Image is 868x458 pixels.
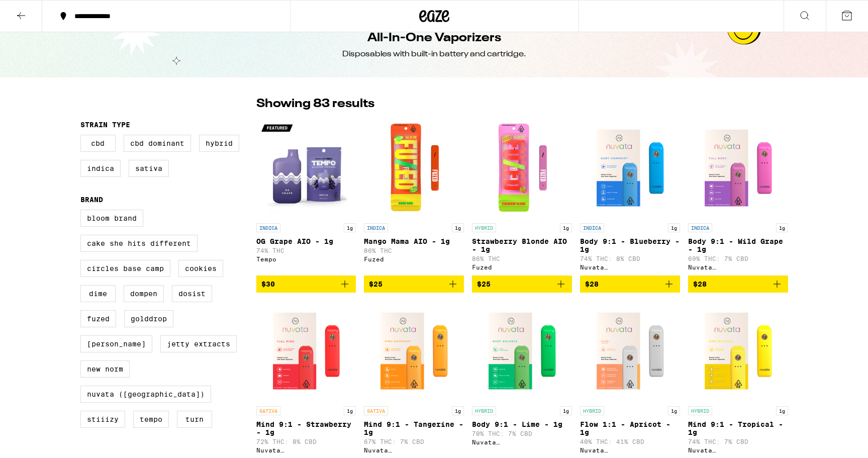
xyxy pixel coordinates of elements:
[472,237,572,253] p: Strawberry Blonde AIO - 1g
[256,301,356,401] img: Nuvata (CA) - Mind 9:1 - Strawberry - 1g
[256,223,280,232] p: INDICA
[688,406,712,415] p: HYBRID
[776,406,788,415] p: 1g
[256,247,356,254] p: 74% THC
[129,160,169,177] label: Sativa
[580,438,680,445] p: 40% THC: 41% CBD
[364,118,464,276] a: Open page for Mango Mama AIO - 1g from Fuzed
[688,438,788,445] p: 74% THC: 7% CBD
[688,276,788,293] button: Add to bag
[580,237,680,253] p: Body 9:1 - Blueberry - 1g
[160,335,237,352] label: Jetty Extracts
[364,301,464,401] img: Nuvata (CA) - Mind 9:1 - Tangerine - 1g
[580,264,680,270] div: Nuvata ([GEOGRAPHIC_DATA])
[178,260,223,277] label: Cookies
[688,237,788,253] p: Body 9:1 - Wild Grape - 1g
[580,118,680,218] img: Nuvata (CA) - Body 9:1 - Blueberry - 1g
[80,210,143,227] label: Bloom Brand
[668,223,680,232] p: 1g
[124,310,173,327] label: GoldDrop
[580,406,604,415] p: HYBRID
[344,223,356,232] p: 1g
[364,256,464,262] div: Fuzed
[776,223,788,232] p: 1g
[342,49,526,60] div: Disposables with built-in battery and cartridge.
[80,411,125,428] label: STIIIZY
[80,335,152,352] label: [PERSON_NAME]
[668,406,680,415] p: 1g
[364,247,464,254] p: 86% THC
[133,411,169,428] label: Tempo
[477,280,491,288] span: $25
[688,255,788,262] p: 69% THC: 7% CBD
[452,223,464,232] p: 1g
[80,386,211,403] label: Nuvata ([GEOGRAPHIC_DATA])
[560,223,572,232] p: 1g
[256,420,356,436] p: Mind 9:1 - Strawberry - 1g
[256,447,356,453] div: Nuvata ([GEOGRAPHIC_DATA])
[369,280,382,288] span: $25
[364,276,464,293] button: Add to bag
[80,135,116,152] label: CBD
[80,235,198,252] label: Cake She Hits Different
[364,438,464,445] p: 67% THC: 7% CBD
[472,118,572,218] img: Fuzed - Strawberry Blonde AIO - 1g
[688,301,788,401] img: Nuvata (CA) - Mind 9:1 - Tropical - 1g
[472,276,572,293] button: Add to bag
[580,223,604,232] p: INDICA
[256,438,356,445] p: 72% THC: 8% CBD
[364,237,464,245] p: Mango Mama AIO - 1g
[580,118,680,276] a: Open page for Body 9:1 - Blueberry - 1g from Nuvata (CA)
[580,301,680,401] img: Nuvata (CA) - Flow 1:1 - Apricot - 1g
[580,255,680,262] p: 74% THC: 8% CBD
[472,264,572,270] div: Fuzed
[80,121,130,129] legend: Strain Type
[472,255,572,262] p: 86% THC
[472,118,572,276] a: Open page for Strawberry Blonde AIO - 1g from Fuzed
[364,420,464,436] p: Mind 9:1 - Tangerine - 1g
[256,237,356,245] p: OG Grape AIO - 1g
[367,30,501,47] h1: All-In-One Vaporizers
[256,276,356,293] button: Add to bag
[688,420,788,436] p: Mind 9:1 - Tropical - 1g
[364,223,388,232] p: INDICA
[80,160,121,177] label: Indica
[364,118,464,218] img: Fuzed - Mango Mama AIO - 1g
[80,196,103,204] legend: Brand
[472,430,572,437] p: 70% THC: 7% CBD
[580,276,680,293] button: Add to bag
[124,135,191,152] label: CBD Dominant
[472,420,572,428] p: Body 9:1 - Lime - 1g
[580,420,680,436] p: Flow 1:1 - Apricot - 1g
[256,118,356,276] a: Open page for OG Grape AIO - 1g from Tempo
[688,447,788,453] div: Nuvata ([GEOGRAPHIC_DATA])
[199,135,239,152] label: Hybrid
[688,264,788,270] div: Nuvata ([GEOGRAPHIC_DATA])
[472,439,572,445] div: Nuvata ([GEOGRAPHIC_DATA])
[472,223,496,232] p: HYBRID
[585,280,599,288] span: $28
[80,285,116,302] label: DIME
[256,96,374,113] p: Showing 83 results
[472,406,496,415] p: HYBRID
[80,310,116,327] label: Fuzed
[452,406,464,415] p: 1g
[560,406,572,415] p: 1g
[261,280,275,288] span: $30
[688,223,712,232] p: INDICA
[693,280,707,288] span: $28
[688,118,788,218] img: Nuvata (CA) - Body 9:1 - Wild Grape - 1g
[124,285,164,302] label: Dompen
[364,447,464,453] div: Nuvata ([GEOGRAPHIC_DATA])
[256,256,356,262] div: Tempo
[80,260,170,277] label: Circles Base Camp
[256,406,280,415] p: SATIVA
[80,360,130,378] label: New Norm
[472,301,572,401] img: Nuvata (CA) - Body 9:1 - Lime - 1g
[177,411,212,428] label: turn
[172,285,212,302] label: Dosist
[344,406,356,415] p: 1g
[364,406,388,415] p: SATIVA
[688,118,788,276] a: Open page for Body 9:1 - Wild Grape - 1g from Nuvata (CA)
[256,118,356,218] img: Tempo - OG Grape AIO - 1g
